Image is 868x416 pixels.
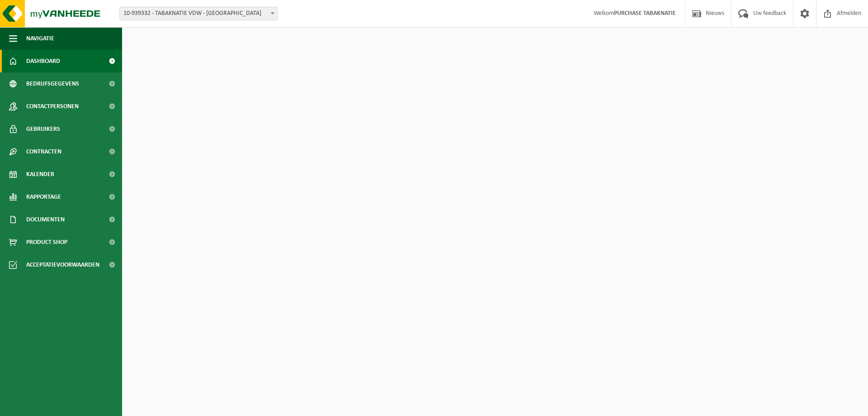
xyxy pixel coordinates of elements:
span: 10-939332 - TABAKNATIE VDW - ANTWERPEN [119,7,278,20]
span: Product Shop [26,231,67,253]
strong: PURCHASE TABAKNATIE [614,10,676,17]
span: Gebruikers [26,118,60,140]
span: Contracten [26,140,61,163]
span: Acceptatievoorwaarden [26,253,99,276]
span: Dashboard [26,50,60,72]
span: Kalender [26,163,54,186]
span: Contactpersonen [26,95,79,118]
span: Navigatie [26,27,54,50]
span: 10-939332 - TABAKNATIE VDW - ANTWERPEN [120,7,277,20]
span: Documenten [26,208,65,231]
span: Rapportage [26,186,61,208]
span: Bedrijfsgegevens [26,72,79,95]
